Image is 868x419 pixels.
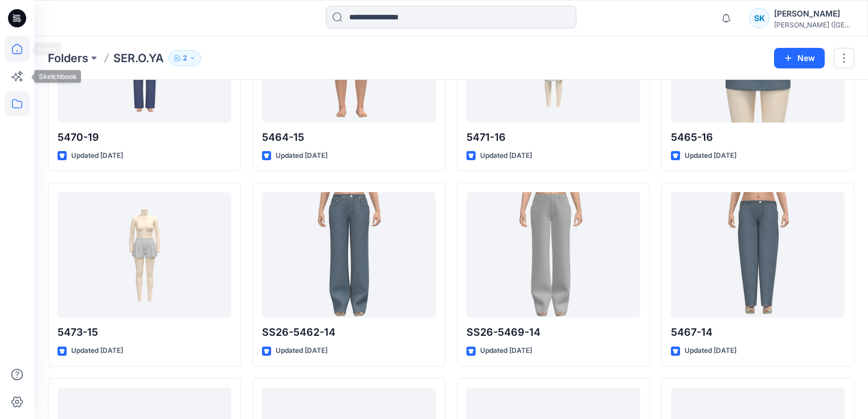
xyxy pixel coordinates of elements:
[169,50,201,66] button: 2
[685,150,736,162] p: Updated [DATE]
[466,129,640,145] p: 5471-16
[276,345,327,357] p: Updated [DATE]
[58,324,231,340] p: 5473-15
[480,345,532,357] p: Updated [DATE]
[466,324,640,340] p: SS26-5469-14
[749,8,769,29] div: SK
[480,150,532,162] p: Updated [DATE]
[671,129,845,145] p: 5465-16
[58,129,231,145] p: 5470-19
[262,192,436,318] a: SS26-5462-14
[71,150,123,162] p: Updated [DATE]
[685,345,736,357] p: Updated [DATE]
[671,324,845,340] p: 5467-14
[276,150,327,162] p: Updated [DATE]
[58,192,231,318] a: 5473-15
[262,129,436,145] p: 5464-15
[48,50,88,66] a: Folders
[113,50,164,66] p: SER.O.YA
[774,7,854,21] div: [PERSON_NAME]
[183,52,187,64] p: 2
[671,192,845,318] a: 5467-14
[71,345,123,357] p: Updated [DATE]
[466,192,640,318] a: SS26-5469-14
[774,21,854,29] div: [PERSON_NAME] ([GEOGRAPHIC_DATA]) Exp...
[774,48,825,68] button: New
[262,324,436,340] p: SS26-5462-14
